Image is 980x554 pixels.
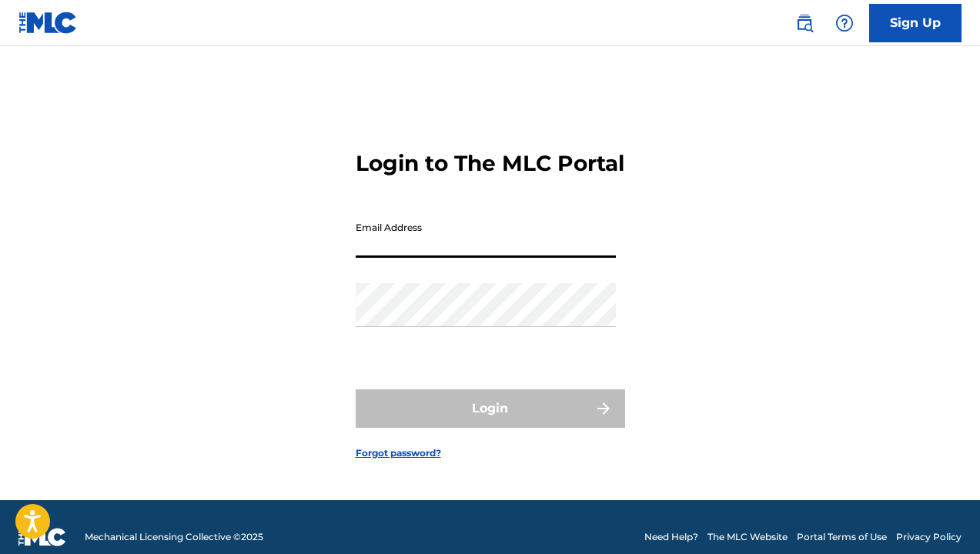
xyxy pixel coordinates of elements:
a: Forgot password? [356,446,441,460]
img: search [795,14,814,32]
a: Privacy Policy [896,530,962,544]
a: Need Help? [644,530,698,544]
a: The MLC Website [707,530,788,544]
div: Help [829,8,860,38]
a: Portal Terms of Use [797,530,887,544]
span: Mechanical Licensing Collective © 2025 [85,530,263,544]
a: Public Search [789,8,820,38]
img: MLC Logo [18,12,78,34]
a: Sign Up [869,4,962,42]
img: help [835,14,854,32]
img: logo [18,528,66,546]
h3: Login to The MLC Portal [356,150,624,177]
